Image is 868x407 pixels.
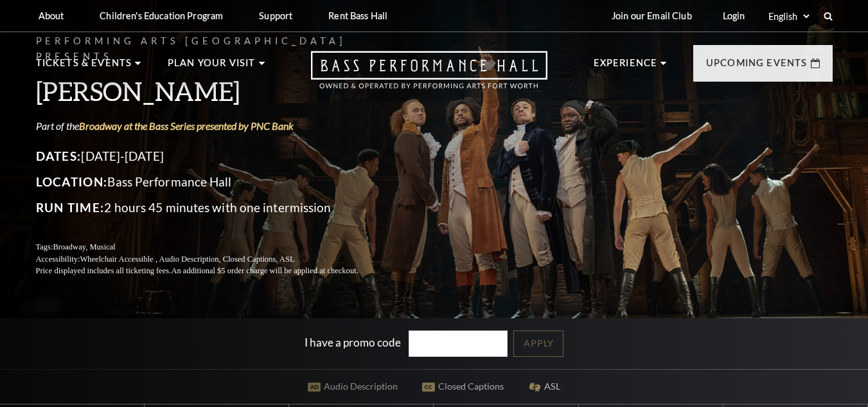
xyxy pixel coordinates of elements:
p: Price displayed includes all ticketing fees. [36,265,389,277]
p: [DATE]-[DATE] [36,146,389,167]
span: Wheelchair Accessible , Audio Description, Closed Captions, ASL [80,255,294,264]
a: Broadway at the Bass Series presented by PNC Bank [79,120,294,132]
p: Upcoming Events [706,55,808,78]
p: Support [259,10,292,21]
p: Tags: [36,241,389,253]
span: Location: [36,174,108,189]
p: Children's Education Program [100,10,223,21]
p: Experience [594,55,658,78]
p: Bass Performance Hall [36,172,389,192]
p: Accessibility: [36,253,389,266]
span: An additional $5 order charge will be applied at checkout. [171,266,358,275]
p: 2 hours 45 minutes with one intermission [36,197,389,218]
span: Run Time: [36,200,105,215]
p: Part of the [36,119,389,133]
p: About [39,10,64,21]
select: Select: [766,10,811,23]
p: Plan Your Visit [168,55,256,78]
label: I have a promo code [305,335,401,348]
span: Broadway, Musical [53,242,115,251]
span: Dates: [36,149,82,163]
p: Tickets & Events [36,55,132,78]
p: Rent Bass Hall [328,10,387,21]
